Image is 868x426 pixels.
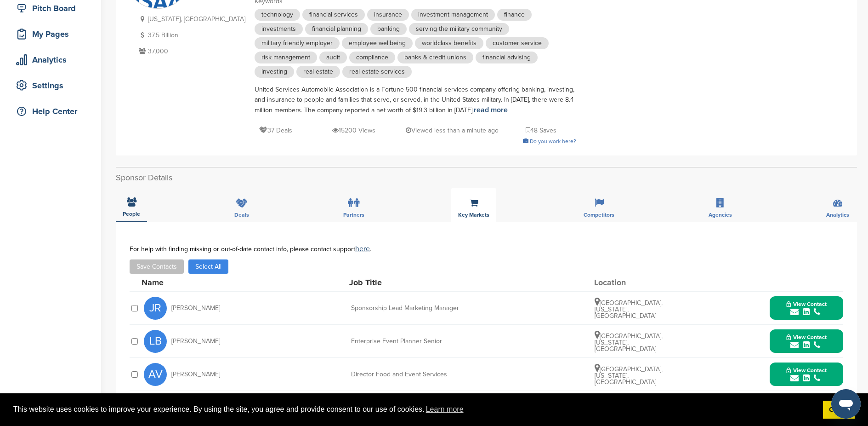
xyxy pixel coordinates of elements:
[826,212,849,218] span: Analytics
[14,103,92,120] div: Help Center
[305,23,368,35] span: financial planning
[255,9,300,21] span: technology
[136,46,245,57] p: 37,000
[255,52,317,63] span: risk management
[296,66,340,78] span: real estate
[255,66,294,78] span: investing
[144,297,167,320] span: JR
[367,9,409,21] span: insurance
[234,212,249,218] span: Deals
[188,259,228,274] button: Select All
[343,212,364,218] span: Partners
[130,259,184,274] button: Save Contacts
[123,211,140,217] span: People
[259,125,292,136] p: 37 Deals
[530,138,576,144] span: Do you work here?
[775,361,838,388] button: View Contact
[136,29,245,41] p: 37.5 Billion
[497,9,532,21] span: finance
[595,299,663,320] span: [GEOGRAPHIC_DATA], [US_STATE], [GEOGRAPHIC_DATA]
[355,244,370,253] a: here
[349,52,395,63] span: compliance
[351,305,489,311] div: Sponsorship Lead Marketing Manager
[9,101,92,122] a: Help Center
[171,305,220,311] span: [PERSON_NAME]
[351,338,489,345] div: Enterprise Event Planner Senior
[13,403,816,416] span: This website uses cookies to improve your experience. By using the site, you agree and provide co...
[786,367,827,374] span: View Contact
[255,85,576,115] div: United Services Automobile Association is a Fortune 500 financial services company offering banki...
[342,66,412,78] span: real estate services
[130,245,843,253] div: For help with finding missing or out-of-date contact info, please contact support .
[9,23,92,45] a: My Pages
[349,278,487,287] div: Job Title
[486,37,549,49] span: customer service
[831,389,861,419] iframe: Button to launch messaging window
[406,125,499,136] p: Viewed less than a minute ago
[136,13,245,25] p: [US_STATE], [GEOGRAPHIC_DATA]
[14,52,92,68] div: Analytics
[595,365,663,386] span: [GEOGRAPHIC_DATA], [US_STATE], [GEOGRAPHIC_DATA]
[526,125,556,136] p: 48 Saves
[397,52,473,63] span: banks & credit unions
[332,125,375,136] p: 15200 Views
[9,49,92,70] a: Analytics
[786,334,827,340] span: View Contact
[255,37,340,49] span: military friendly employer
[595,332,663,353] span: [GEOGRAPHIC_DATA], [US_STATE], [GEOGRAPHIC_DATA]
[370,23,407,35] span: banking
[775,328,838,355] button: View Contact
[144,330,167,353] span: LB
[9,75,92,96] a: Settings
[775,294,838,322] button: View Contact
[14,26,92,42] div: My Pages
[584,212,614,218] span: Competitors
[171,371,220,378] span: [PERSON_NAME]
[415,37,483,49] span: worldclass benefits
[409,23,509,35] span: serving the military community
[342,37,413,49] span: employee wellbeing
[523,138,576,144] a: Do you work here?
[142,278,243,287] div: Name
[709,212,732,218] span: Agencies
[351,371,489,378] div: Director Food and Event Services
[116,172,857,184] h2: Sponsor Details
[14,77,92,94] div: Settings
[144,363,167,386] span: AV
[823,401,855,419] a: dismiss cookie message
[302,9,365,21] span: financial services
[594,278,663,287] div: Location
[458,212,489,218] span: Key Markets
[319,52,347,63] span: audit
[425,403,465,416] a: learn more about cookies
[786,301,827,307] span: View Contact
[171,338,220,345] span: [PERSON_NAME]
[411,9,495,21] span: investment management
[474,105,508,115] a: read more
[255,23,303,35] span: investments
[476,52,538,63] span: financial advising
